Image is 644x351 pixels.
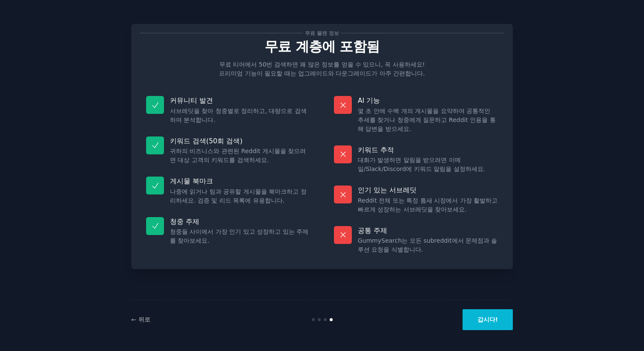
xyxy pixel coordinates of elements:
[358,157,485,172] font: 대화가 발생하면 알림을 받으려면 이메일/Slack/Discord에 키워드 알림을 설정하세요.
[264,39,379,54] font: 무료 계층에 포함됨
[358,197,497,213] font: Reddit 전체 또는 특정 틈새 시장에서 가장 활발하고 빠르게 성장하는 서브레딧을 찾아보세요.
[477,316,498,323] font: 갑시다!
[170,96,213,104] font: 커뮤니티 발견
[219,61,425,68] font: 무료 티어에서 50번 검색하면 꽤 많은 정보를 얻을 수 있으니, 꼭 사용하세요!
[219,70,425,77] font: 프리미엄 기능이 필요할 때는 업그레이드와 다운그레이드가 아주 간편합니다.
[131,316,150,323] a: ← 뒤로
[463,309,513,330] button: 갑시다!
[170,228,308,244] font: 청중들 사이에서 가장 인기 있고 성장하고 있는 주제를 찾아보세요.
[170,148,306,163] font: 귀하의 비즈니스와 관련된 Reddit 게시물을 찾으려면 대상 고객의 키워드를 검색하세요.
[170,137,242,145] font: 키워드 검색(50회 검색)
[358,146,394,154] font: 키워드 추적
[358,107,496,132] font: 몇 초 안에 수백 개의 게시물을 요약하여 공통적인 추세를 찾거나 청중에게 질문하고 Reddit 인용을 통해 답변을 받으세요.
[170,107,307,123] font: 서브레딧을 찾아 청중별로 정리하고, 대량으로 검색하여 분석합니다.
[358,186,417,194] font: 인기 있는 서브레딧
[358,237,497,253] font: GummySearch는 모든 subreddit에서 문제점과 솔루션 요청을 식별합니다.
[305,30,339,36] font: 무료 플랜 정보
[170,177,213,185] font: 게시물 북마크
[170,188,307,204] font: 나중에 읽거나 팀과 공유할 게시물을 북마크하고 정리하세요. 검증 및 리드 목록에 유용합니다.
[358,226,387,235] font: 공통 주제
[170,218,199,226] font: 청중 주제
[358,96,380,104] font: AI 기능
